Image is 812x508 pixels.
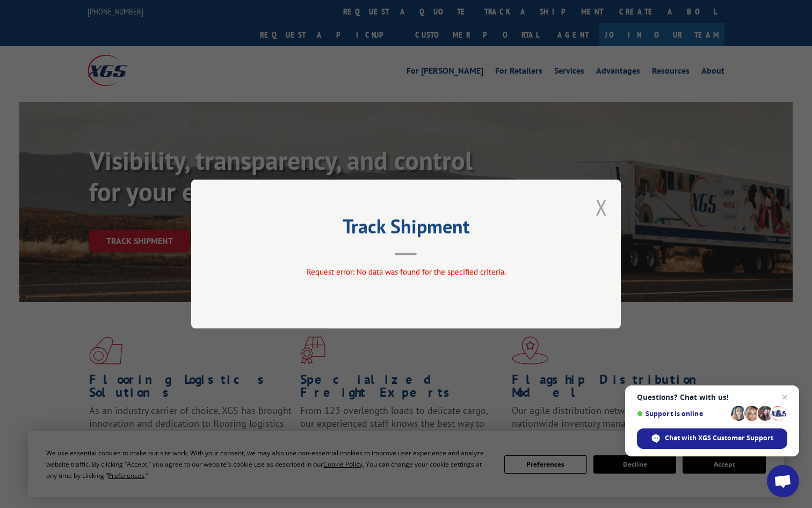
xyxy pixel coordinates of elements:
span: Request error: No data was found for the specified criteria. [307,267,506,277]
span: Chat with XGS Customer Support [665,433,773,443]
a: Open chat [767,465,799,497]
h2: Track Shipment [245,219,567,239]
span: Questions? Chat with us! [637,393,787,402]
span: Chat with XGS Customer Support [637,428,787,449]
span: Support is online [637,410,727,418]
button: Close modal [596,193,607,221]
